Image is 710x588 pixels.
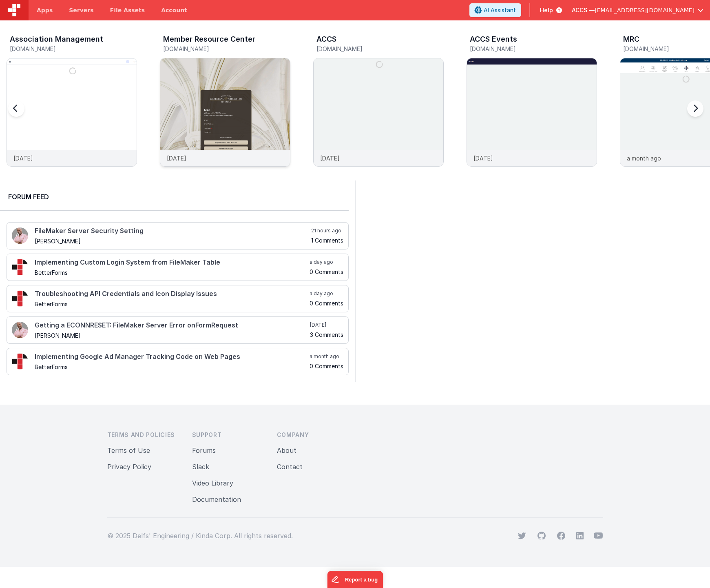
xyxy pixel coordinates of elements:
[277,446,296,454] a: About
[310,300,343,306] h5: 0 Comments
[192,431,264,439] h3: Support
[107,431,179,439] h3: Terms and Policies
[310,290,343,297] h5: a day ago
[35,290,308,298] h4: Troubleshooting API Credentials and Icon Display Issues
[8,192,341,202] h2: Forum Feed
[163,46,290,52] h5: [DOMAIN_NAME]
[7,348,349,375] a: Implementing Google Ad Manager Tracking Code on Web Pages BetterForms a month ago 0 Comments
[572,6,595,14] span: ACCS —
[37,6,53,14] span: Apps
[192,462,209,472] button: Slack
[277,462,303,472] button: Contact
[107,463,151,471] a: Privacy Policy
[469,3,521,17] button: AI Assistant
[35,269,308,276] h5: BetterForms
[12,227,28,244] img: 411_2.png
[576,532,584,540] svg: viewBox="0 0 24 24" aria-hidden="true">
[69,6,93,14] span: Servers
[310,332,343,338] h5: 3 Comments
[473,154,493,163] p: [DATE]
[107,531,293,541] p: © 2025 Delfs' Engineering / Kinda Corp. All rights reserved.
[623,35,639,43] h3: MRC
[7,222,349,249] a: FileMaker Server Security Setting [PERSON_NAME] 21 hours ago 1 Comments
[35,322,308,329] h4: Getting a ECONNRESET: FileMaker Server Error onFormRequest
[12,353,28,370] img: 295_2.png
[595,6,695,14] span: [EMAIL_ADDRESS][DOMAIN_NAME]
[110,6,145,14] span: File Assets
[35,227,310,235] h4: FileMaker Server Security Setting
[316,46,444,52] h5: [DOMAIN_NAME]
[470,35,517,43] h3: ACCS Events
[7,254,349,281] a: Implementing Custom Login System from FileMaker Table BetterForms a day ago 0 Comments
[192,445,216,455] button: Forums
[35,364,308,370] h5: BetterForms
[35,332,308,339] h5: [PERSON_NAME]
[10,46,137,52] h5: [DOMAIN_NAME]
[310,353,343,360] h5: a month ago
[35,353,308,361] h4: Implementing Google Ad Manager Tracking Code on Web Pages
[484,6,516,14] span: AI Assistant
[316,35,336,43] h3: ACCS
[327,571,383,588] iframe: Marker.io feedback button
[10,35,103,43] h3: Association Management
[163,35,255,43] h3: Member Resource Center
[320,154,340,163] p: [DATE]
[627,154,661,163] p: a month ago
[310,363,343,369] h5: 0 Comments
[311,227,343,234] h5: 21 hours ago
[35,301,308,307] h5: BetterForms
[277,445,296,455] button: About
[167,154,186,163] p: [DATE]
[540,6,553,14] span: Help
[310,322,343,328] h5: [DATE]
[107,446,150,454] a: Terms of Use
[7,316,349,344] a: Getting a ECONNRESET: FileMaker Server Error onFormRequest [PERSON_NAME] [DATE] 3 Comments
[192,463,209,471] a: Slack
[572,6,703,14] button: ACCS — [EMAIL_ADDRESS][DOMAIN_NAME]
[192,478,233,488] button: Video Library
[192,494,241,504] button: Documentation
[12,259,28,275] img: 295_2.png
[277,431,349,439] h3: Company
[311,237,343,243] h5: 1 Comments
[35,238,310,244] h5: [PERSON_NAME]
[310,269,343,275] h5: 0 Comments
[12,322,28,338] img: 411_2.png
[35,259,308,266] h4: Implementing Custom Login System from FileMaker Table
[470,46,597,52] h5: [DOMAIN_NAME]
[7,285,349,312] a: Troubleshooting API Credentials and Icon Display Issues BetterForms a day ago 0 Comments
[12,290,28,307] img: 295_2.png
[310,259,343,265] h5: a day ago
